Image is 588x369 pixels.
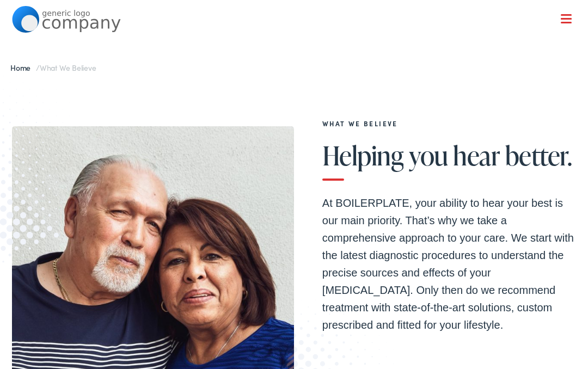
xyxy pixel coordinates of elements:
span: better. [505,141,572,170]
span: hear [453,141,500,170]
p: At BOILERPLATE, your ability to hear your best is our main priority. That’s why we take a compreh... [322,194,577,334]
span: Helping [322,141,404,170]
a: Home [10,62,36,73]
span: What We Believe [40,62,96,73]
span: / [10,62,96,73]
a: What We Offer [20,44,577,77]
span: you [409,141,448,170]
h2: What We Believe [322,120,577,127]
